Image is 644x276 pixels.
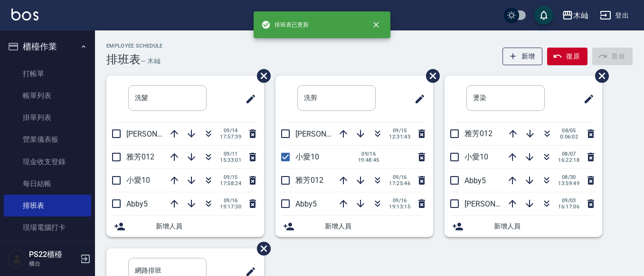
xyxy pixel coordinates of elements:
span: 09/15 [389,128,410,134]
span: 09/15 [220,174,241,180]
span: 雅芳012 [464,129,492,138]
a: 掛單列表 [4,107,91,128]
span: 08/30 [558,174,579,180]
button: 木屾 [558,6,592,25]
p: 櫃台 [29,259,77,268]
span: Abby5 [464,176,486,185]
h6: — 木屾 [141,56,161,66]
span: 17:57:39 [220,134,241,140]
span: 小愛10 [295,152,319,161]
a: 現金收支登錄 [4,151,91,173]
span: 08/07 [558,151,579,157]
span: 小愛10 [464,152,488,161]
span: 雅芳012 [126,152,154,161]
h3: 排班表 [106,53,141,66]
img: Person [8,249,27,268]
span: Abby5 [295,199,317,208]
h5: PS22櫃檯 [29,250,77,259]
div: 新增人員 [445,216,602,237]
div: 新增人員 [106,216,264,237]
span: 16:17:06 [558,204,579,210]
span: 排班表已更新 [261,20,309,30]
span: 修改班表的標題 [239,88,256,110]
a: 營業儀表板 [4,128,91,150]
span: 09/16 [389,197,410,204]
button: 櫃檯作業 [4,34,91,59]
span: 09/16 [358,151,379,157]
span: 15:33:01 [220,157,241,163]
span: 09/11 [220,151,241,157]
span: 刪除班表 [250,62,272,90]
span: [PERSON_NAME]7 [295,129,357,138]
span: 13:59:49 [558,180,579,187]
span: 新增人員 [325,221,426,231]
span: 09/14 [220,128,241,134]
span: 刪除班表 [419,62,441,90]
span: 小愛10 [126,176,150,185]
span: 0:06:02 [559,134,579,140]
a: 每日結帳 [4,173,91,195]
span: 16:22:18 [558,157,579,163]
a: 帳單列表 [4,85,91,107]
button: 登出 [596,7,633,24]
button: save [534,6,553,25]
button: 復原 [547,48,587,65]
span: 19:13:15 [389,204,410,210]
span: 雅芳012 [295,176,323,185]
span: [PERSON_NAME]7 [126,129,188,138]
span: 修改班表的標題 [578,88,595,110]
span: 09/03 [558,197,579,204]
span: 新增人員 [156,221,256,231]
a: 排班表 [4,195,91,217]
input: 排版標題 [297,85,376,111]
div: 木屾 [573,10,588,21]
span: Abby5 [126,199,148,208]
span: 08/05 [559,128,579,134]
input: 排版標題 [128,85,207,111]
span: 17:58:24 [220,180,241,187]
span: 19:17:30 [220,204,241,210]
img: Logo [11,9,38,20]
span: 刪除班表 [588,62,610,90]
span: 刪除班表 [250,235,272,263]
span: 09/16 [389,174,410,180]
span: 12:31:43 [389,134,410,140]
h2: Employee Schedule [106,43,163,49]
span: 修改班表的標題 [408,88,426,110]
span: 17:25:46 [389,180,410,187]
input: 排版標題 [466,85,545,111]
span: 09/16 [220,197,241,204]
span: 新增人員 [494,221,595,231]
button: 新增 [502,48,543,65]
div: 新增人員 [275,216,433,237]
a: 現場電腦打卡 [4,217,91,238]
button: close [366,14,387,35]
span: 19:48:45 [358,157,379,163]
a: 打帳單 [4,63,91,85]
span: [PERSON_NAME]7 [464,199,526,208]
